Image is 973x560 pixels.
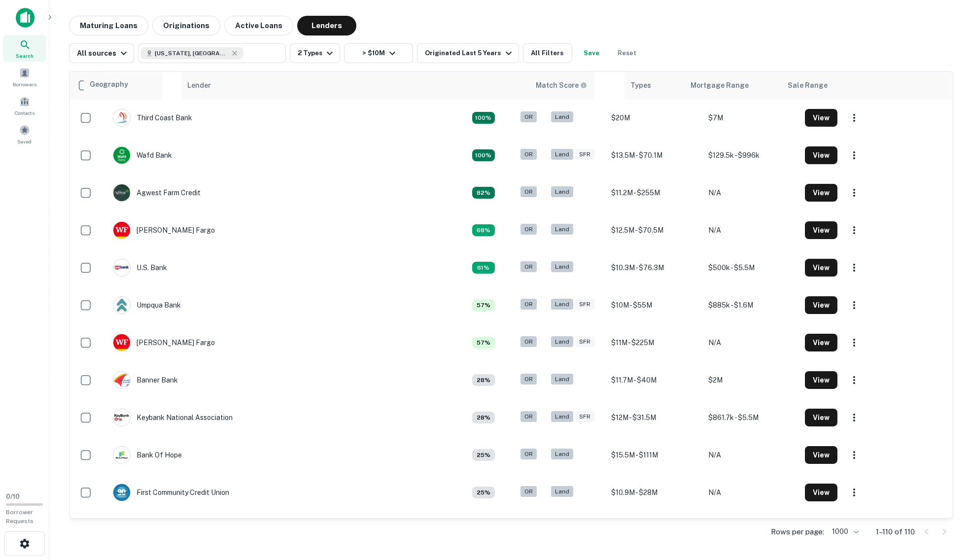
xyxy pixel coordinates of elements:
[805,259,837,277] button: View
[551,186,573,198] div: Land
[606,399,703,436] td: $12M - $31.5M
[606,249,703,286] td: $10.3M - $76.3M
[703,474,800,511] td: N/A
[606,137,703,174] td: $13.5M - $70.1M
[521,149,537,160] div: OR
[113,147,130,164] img: picture
[224,16,293,35] button: Active Loans
[703,211,800,249] td: N/A
[703,361,800,399] td: $2M
[155,49,229,58] span: [US_STATE], [GEOGRAPHIC_DATA]
[472,149,495,161] div: Capitalize uses an advanced AI algorithm to match your search with the best lender. The match sco...
[551,411,573,422] div: Land
[805,184,837,202] button: View
[113,334,130,351] img: picture
[3,92,46,119] div: Contacts
[805,146,837,164] button: View
[472,112,495,124] div: Capitalize uses an advanced AI algorithm to match your search with the best lender. The match sco...
[805,334,837,351] button: View
[551,149,573,160] div: Land
[606,436,703,474] td: $15.5M - $111M
[521,411,537,422] div: OR
[575,299,594,310] div: SFR
[6,509,34,525] span: Borrower Requests
[551,486,573,497] div: Land
[606,361,703,399] td: $11.7M - $40M
[703,99,800,137] td: $7M
[703,399,800,436] td: $861.7k - $5.5M
[606,474,703,511] td: $10.9M - $28M
[3,64,46,90] a: Borrowers
[425,47,514,59] div: Originated Last 5 Years
[805,221,837,239] button: View
[13,80,36,88] span: Borrowers
[69,16,148,35] button: Maturing Loans
[6,493,20,500] span: 0 / 10
[805,371,837,389] button: View
[805,409,837,426] button: View
[606,174,703,211] td: $11.2M - $255M
[472,487,495,498] div: Capitalize uses an advanced AI algorithm to match your search with the best lender. The match sco...
[703,137,800,174] td: $129.5k - $996k
[113,222,130,239] img: picture
[521,224,537,235] div: OR
[521,111,537,123] div: OR
[290,43,340,63] button: 2 Types
[771,526,824,538] p: Rows per page:
[805,296,837,314] button: View
[113,484,229,501] div: First Community Credit Union
[472,374,495,386] div: Capitalize uses an advanced AI algorithm to match your search with the best lender. The match sco...
[551,449,573,460] div: Land
[606,211,703,249] td: $12.5M - $70.5M
[113,184,201,202] div: Agwest Farm Credit
[703,436,800,474] td: N/A
[113,409,233,426] div: Keybank National Association
[472,299,495,311] div: Capitalize uses an advanced AI algorithm to match your search with the best lender. The match sco...
[472,262,495,274] div: Capitalize uses an advanced AI algorithm to match your search with the best lender. The match sco...
[703,249,800,286] td: $500k - $5.5M
[805,446,837,464] button: View
[113,334,215,351] div: [PERSON_NAME] Fargo
[521,486,537,497] div: OR
[113,259,130,276] img: picture
[606,511,703,549] td: $10.1M - $29M
[472,224,495,236] div: Capitalize uses an advanced AI algorithm to match your search with the best lender. The match sco...
[521,336,537,348] div: OR
[113,259,167,277] div: U.s. Bank
[551,299,573,310] div: Land
[521,374,537,385] div: OR
[703,286,800,324] td: $885k - $1.6M
[472,337,495,349] div: Capitalize uses an advanced AI algorithm to match your search with the best lender. The match sco...
[16,52,34,60] span: Search
[344,43,413,63] button: > $10M
[521,186,537,198] div: OR
[805,109,837,127] button: View
[703,511,800,549] td: $1.4M - $3M
[77,47,130,59] div: All sources
[472,449,495,461] div: Capitalize uses an advanced AI algorithm to match your search with the best lender. The match sco...
[551,261,573,273] div: Land
[551,111,573,123] div: Land
[113,447,130,463] img: picture
[828,525,860,539] div: 1000
[3,35,46,62] a: Search
[113,109,130,126] img: picture
[16,8,35,28] img: capitalize-icon.png
[521,299,537,310] div: OR
[876,526,915,538] p: 1–110 of 110
[152,16,220,35] button: Originations
[472,187,495,199] div: Capitalize uses an advanced AI algorithm to match your search with the best lender. The match sco...
[703,324,800,361] td: N/A
[417,43,519,63] button: Originated Last 5 Years
[113,221,215,239] div: [PERSON_NAME] Fargo
[18,138,32,145] span: Saved
[113,297,130,314] img: picture
[69,43,134,63] button: All sources
[703,174,800,211] td: N/A
[472,412,495,423] div: Capitalize uses an advanced AI algorithm to match your search with the best lender. The match sco...
[606,324,703,361] td: $11M - $225M
[113,372,130,388] img: picture
[924,481,973,528] iframe: Chat Widget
